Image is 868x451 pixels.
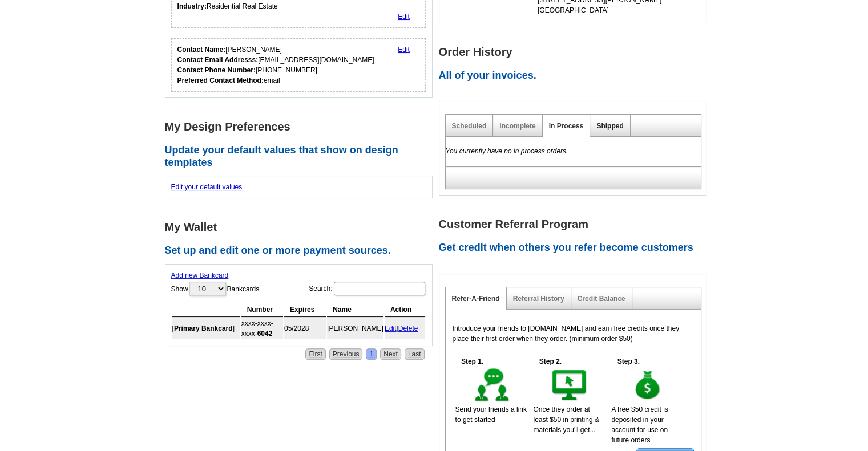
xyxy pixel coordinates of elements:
[329,348,363,360] a: Previous
[405,348,425,360] a: Last
[171,38,426,92] div: Who should we contact regarding order issues?
[439,242,713,254] h2: Get credit when others you refer become customers
[385,318,425,339] td: |
[177,44,374,86] div: [PERSON_NAME] [EMAIL_ADDRESS][DOMAIN_NAME] [PHONE_NUMBER] email
[189,282,226,296] select: ShowBankcards
[578,295,625,303] a: Credit Balance
[533,356,567,367] h5: Step 2.
[611,405,668,444] span: A free $50 credit is deposited in your account for use on future orders
[241,318,283,339] td: xxxx-xxxx-xxxx-
[455,356,490,367] h5: Step 1.
[455,405,527,424] span: Send your friends a link to get started
[549,122,584,130] a: In Process
[241,303,283,317] th: Number
[177,66,256,74] strong: Contact Phone Number:
[177,46,226,54] strong: Contact Name:
[171,271,229,279] a: Add new Bankcard
[327,303,383,317] th: Name
[165,221,439,233] h1: My Wallet
[177,2,207,10] strong: Industry:
[366,348,377,360] a: 1
[385,324,397,332] a: Edit
[398,46,410,54] a: Edit
[452,295,500,303] a: Refer-A-Friend
[439,70,713,82] h2: All of your invoices.
[453,323,694,344] p: Introduce your friends to [DOMAIN_NAME] and earn free credits once they place their first order w...
[513,295,564,303] a: Referral History
[398,13,410,21] a: Edit
[385,303,425,317] th: Action
[305,348,325,360] a: First
[550,367,590,404] img: step-2.gif
[628,367,668,404] img: step-3.gif
[165,121,439,133] h1: My Design Preferences
[499,122,535,130] a: Incomplete
[533,405,599,434] span: Once they order at least $50 in printing & materials you'll get...
[174,324,233,332] b: Primary Bankcard
[334,282,425,295] input: Search:
[439,46,713,58] h1: Order History
[171,281,260,297] label: Show Bankcards
[380,348,401,360] a: Next
[284,318,326,339] td: 05/2028
[596,122,623,130] a: Shipped
[165,245,439,257] h2: Set up and edit one or more payment sources.
[327,318,383,339] td: [PERSON_NAME]
[171,183,243,191] a: Edit your default values
[446,147,568,155] em: You currently have no in process orders.
[284,303,326,317] th: Expires
[473,367,512,404] img: step-1.gif
[611,356,645,367] h5: Step 3.
[177,76,264,84] strong: Preferred Contact Method:
[177,56,259,64] strong: Contact Email Addresss:
[452,122,487,130] a: Scheduled
[398,324,418,332] a: Delete
[309,281,426,296] label: Search:
[257,330,273,338] strong: 6042
[640,186,868,451] iframe: LiveChat chat widget
[439,218,713,230] h1: Customer Referral Program
[172,318,240,339] td: [ ]
[165,144,439,169] h2: Update your default values that show on design templates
